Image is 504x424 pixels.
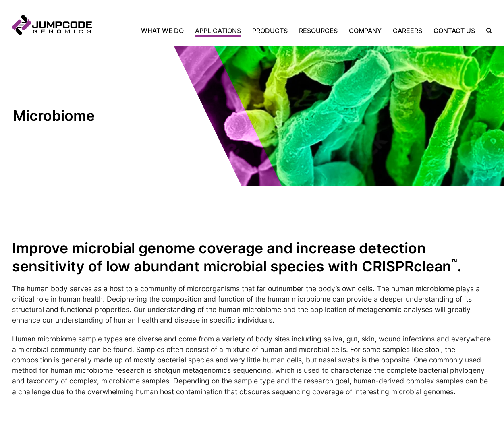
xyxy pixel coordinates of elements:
a: What We Do [141,26,189,35]
label: Search the site. [481,28,492,33]
strong: Improve microbial genome coverage and increase detection sensitivity of low abundant microbial sp... [12,239,461,275]
a: Careers [387,26,428,35]
p: Human microbiome sample types are diverse and come from a variety of body sites including saliva,... [12,334,492,397]
h1: Microbiome [13,107,148,125]
a: Contact Us [428,26,481,35]
a: Products [247,26,293,35]
a: Applications [189,26,247,35]
sup: ™ [451,257,457,269]
a: Resources [293,26,343,35]
nav: Primary Navigation [92,26,481,35]
a: Company [343,26,387,35]
p: The human body serves as a host to a community of microorganisms that far outnumber the body’s ow... [12,283,492,326]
